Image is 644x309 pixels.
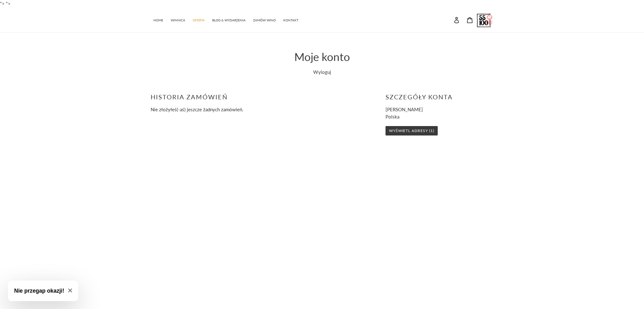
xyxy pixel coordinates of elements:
[153,18,163,22] span: HOME
[150,15,166,24] a: HOME
[313,69,331,75] a: Wyloguj
[151,50,493,63] h1: Moje konto
[151,93,376,101] h2: Historia zamówień
[250,15,279,24] a: ZAMÓW WINO
[283,18,298,22] span: KONTAKT
[280,15,302,24] a: KONTAKT
[386,93,493,101] h2: Szczegóły konta
[190,15,208,24] a: OFERTA
[171,18,185,22] span: WINNICA
[253,18,276,22] span: ZAMÓW WINO
[168,15,188,24] a: WINNICA
[386,126,438,135] a: Wyświetl adresy (1)
[212,18,246,22] span: BLOG & WYDARZENIA
[193,18,205,22] span: OFERTA
[151,106,376,113] p: Nie złożyłeś(-aś) jeszcze żadnych zamówień.
[209,15,249,24] a: BLOG & WYDARZENIA
[386,106,493,120] p: [PERSON_NAME] Polska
